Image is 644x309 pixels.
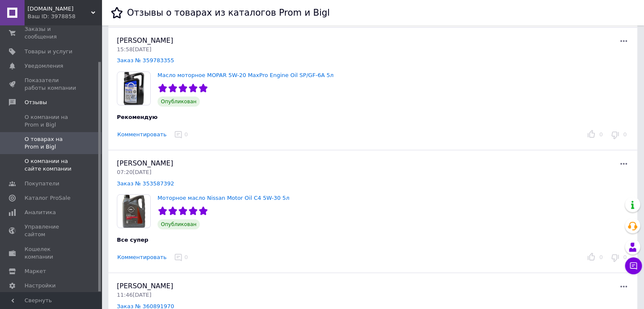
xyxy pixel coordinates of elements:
span: Покупатели [25,180,59,188]
span: Каталог ProSale [25,194,70,202]
span: 11:46[DATE] [117,292,151,298]
span: Уведомления [25,62,63,70]
span: 07:20[DATE] [117,169,151,175]
div: Ваш ID: 3978858 [28,13,102,20]
span: [PERSON_NAME] [117,159,173,167]
span: Кошелек компании [25,246,78,261]
span: Товары и услуги [25,48,72,55]
span: Опубликован [158,97,200,107]
span: 15:58[DATE] [117,46,151,52]
span: Маркет [25,268,46,275]
span: Заказы и сообщения [25,25,78,41]
img: Моторное масло Nissan Motor Oil C4 5W-30 5л [117,195,150,228]
a: Заказ № 353587392 [117,180,174,187]
img: Масло моторное MOPAR 5W-20 MaxPro Engine Oil SP/GF-6A 5л [117,72,150,105]
span: Управление сайтом [25,223,78,238]
span: Отзывы [25,99,47,106]
button: Комментировать [117,253,167,262]
a: Заказ № 359783355 [117,57,174,63]
span: О товарах на Prom и Bigl [25,135,78,151]
span: [PERSON_NAME] [117,36,173,44]
span: Опубликован [158,219,200,229]
span: Аналитика [25,209,56,216]
h1: Отзывы о товарах из каталогов Prom и Bigl [127,8,330,18]
button: Чат с покупателем [625,257,642,274]
a: Масло моторное MOPAR 5W-20 MaxPro Engine Oil SP/GF-6A 5л [158,72,334,78]
a: Моторное масло Nissan Motor Oil C4 5W-30 5л [158,195,289,201]
span: [PERSON_NAME] [117,282,173,290]
button: Комментировать [117,130,167,139]
span: Показатели работы компании [25,77,78,92]
span: О компании на Prom и Bigl [25,113,78,129]
span: О компании на сайте компании [25,157,78,173]
span: Настройки [25,282,55,290]
span: Рекомендую [117,114,158,120]
span: Все супер [117,237,148,243]
span: OILCAR.TOP [28,5,91,13]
